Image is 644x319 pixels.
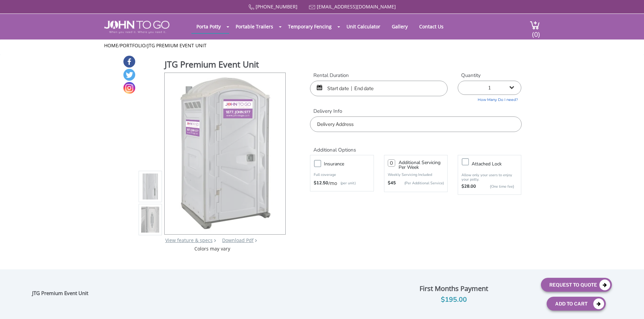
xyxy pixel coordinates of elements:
[372,283,535,294] div: First Months Payment
[139,245,286,252] div: Colors may vary
[248,4,254,10] img: Call
[314,180,370,187] div: /mo
[317,3,396,10] a: [EMAIL_ADDRESS][DOMAIN_NAME]
[310,81,448,96] input: Start date | End date
[231,20,278,33] a: Portable Trailers
[314,171,370,178] p: Full coverage
[341,20,385,33] a: Unit Calculator
[388,159,395,167] input: 0
[214,239,216,242] img: right arrow icon
[165,237,213,243] a: View feature & specs
[396,181,444,186] p: (Per Additional Service)
[310,108,521,115] label: Delivery Info
[174,73,276,232] img: Product
[222,237,254,243] a: Download Pdf
[532,24,540,39] span: (0)
[32,290,92,299] div: JTG Premium Event Unit
[104,42,540,49] ul: / /
[461,173,518,182] p: Allow only your users to enjoy your potty.
[123,82,135,94] a: Instagram
[256,3,297,10] a: [PHONE_NUMBER]
[461,183,476,190] strong: $28.00
[310,72,448,79] label: Rental Duration
[472,160,524,168] h3: Attached lock
[388,172,444,177] p: Weekly Servicing Included
[314,180,328,187] strong: $12.50
[165,58,286,72] h1: JTG Premium Event Unit
[372,294,535,305] div: $195.00
[458,95,521,103] a: How Many Do I need?
[530,21,540,30] img: cart a
[310,139,521,153] h2: Additional Options
[123,56,135,68] a: Facebook
[458,72,521,79] label: Quantity
[104,21,169,33] img: JOHN to go
[388,180,396,187] strong: $45
[310,116,521,132] input: Delivery Address
[141,107,160,266] img: Product
[399,160,444,170] h3: Additional Servicing Per Week
[147,42,207,49] a: JTG Premium Event Unit
[104,42,118,49] a: Home
[123,69,135,81] a: Twitter
[309,5,315,9] img: Mail
[387,20,413,33] a: Gallery
[324,160,377,168] h3: Insurance
[414,20,449,33] a: Contact Us
[337,180,356,187] p: (per unit)
[507,142,644,319] iframe: Live Chat Box
[120,42,146,49] a: Portfolio
[255,239,257,242] img: chevron.png
[141,140,160,299] img: Product
[479,183,514,190] p: {One time fee}
[191,20,226,33] a: Porta Potty
[283,20,337,33] a: Temporary Fencing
